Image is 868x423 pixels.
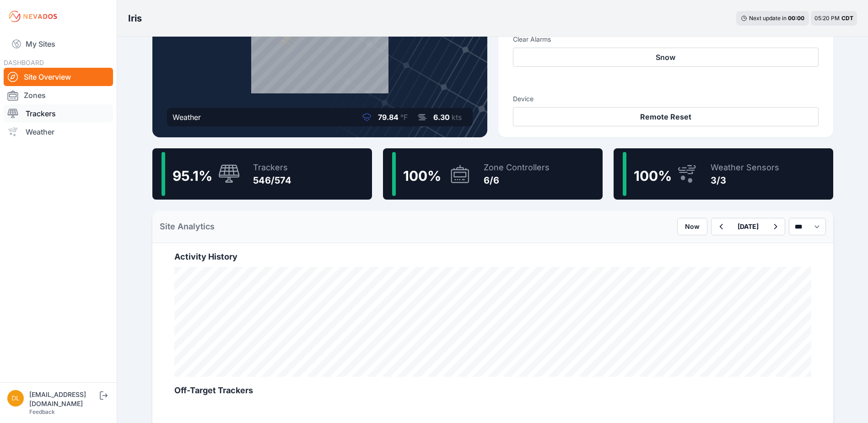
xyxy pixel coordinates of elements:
[4,123,113,141] a: Weather
[152,148,372,200] a: 95.1%Trackers546/574
[788,15,804,22] div: 00 : 00
[173,112,201,123] div: Weather
[484,174,550,187] div: 6/6
[814,15,840,22] span: 05:20 PM
[749,15,787,22] span: Next update in
[128,12,142,25] h3: Iris
[174,384,811,397] h2: Off-Target Trackers
[452,113,462,122] span: kts
[29,390,98,408] div: [EMAIL_ADDRESS][DOMAIN_NAME]
[4,86,113,104] a: Zones
[253,174,291,187] div: 546/574
[4,59,44,66] span: DASHBOARD
[730,218,766,235] button: [DATE]
[253,161,291,174] div: Trackers
[400,113,408,122] span: °F
[128,6,142,30] nav: Breadcrumb
[634,168,672,184] span: 100 %
[378,113,399,122] span: 79.84
[841,15,853,22] span: CDT
[484,161,550,174] div: Zone Controllers
[174,250,811,263] h2: Activity History
[711,161,779,174] div: Weather Sensors
[677,218,707,235] button: Now
[173,168,212,184] span: 95.1 %
[7,390,24,407] img: dlay@prim.com
[513,107,819,126] button: Remote Reset
[160,220,215,233] h2: Site Analytics
[433,113,450,122] span: 6.30
[4,68,113,86] a: Site Overview
[513,35,819,44] h3: Clear Alarms
[711,174,779,187] div: 3/3
[4,104,113,123] a: Trackers
[513,94,819,103] h3: Device
[29,408,55,415] a: Feedback
[4,33,113,55] a: My Sites
[403,168,441,184] span: 100 %
[383,148,603,200] a: 100%Zone Controllers6/6
[513,48,819,67] button: Snow
[614,148,833,200] a: 100%Weather Sensors3/3
[7,9,59,24] img: Nevados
